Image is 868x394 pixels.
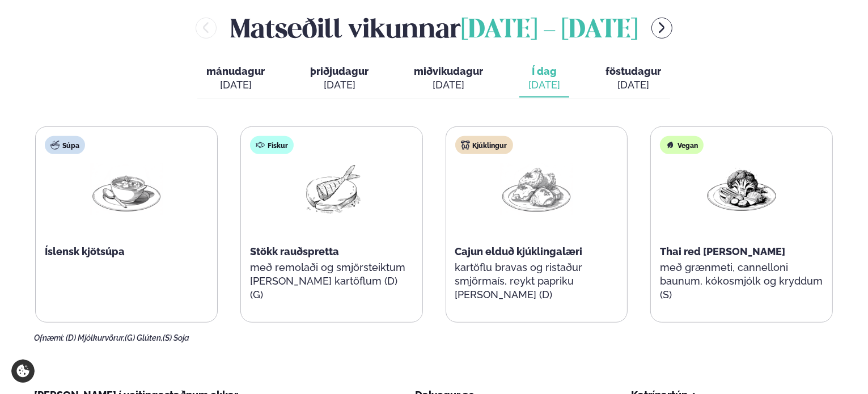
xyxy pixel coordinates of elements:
[461,141,470,150] img: chicken.svg
[125,333,163,342] span: (G) Glúten,
[50,141,60,150] img: soup.svg
[651,18,672,39] button: menu-btn-right
[230,10,638,46] h2: Matseðill vikunnar
[45,245,125,257] span: Íslensk kjötsúpa
[301,60,378,98] button: þriðjudagur [DATE]
[405,60,492,98] button: miðvikudagur [DATE]
[256,141,265,150] img: fish.svg
[34,333,64,342] span: Ofnæmi:
[206,78,265,92] div: [DATE]
[528,65,560,78] span: Í dag
[197,60,274,98] button: mánudagur [DATE]
[310,65,369,77] span: þriðjudagur
[596,60,670,98] button: föstudagur [DATE]
[250,261,413,302] p: með remolaði og smjörsteiktum [PERSON_NAME] kartöflum (D) (G)
[196,18,217,39] button: menu-btn-left
[705,163,778,216] img: Vegan.png
[11,359,35,383] a: Cookie settings
[206,65,265,77] span: mánudagur
[163,333,189,342] span: (S) Soja
[519,60,569,98] button: Í dag [DATE]
[295,163,368,215] img: Fish.png
[310,78,369,92] div: [DATE]
[660,261,823,302] p: með grænmeti, cannelloni baunum, kókosmjólk og kryddum (S)
[606,65,661,77] span: föstudagur
[500,163,573,216] img: Chicken-thighs.png
[414,65,483,77] span: miðvikudagur
[461,18,638,43] span: [DATE] - [DATE]
[666,141,675,150] img: Vegan.svg
[45,136,85,154] div: Súpa
[660,136,704,154] div: Vegan
[455,261,619,302] p: kartöflu bravas og ristaður smjörmaís, reykt papriku [PERSON_NAME] (D)
[528,78,560,92] div: [DATE]
[250,245,339,257] span: Stökk rauðspretta
[455,245,583,257] span: Cajun elduð kjúklingalæri
[414,78,483,92] div: [DATE]
[250,136,294,154] div: Fiskur
[90,163,163,216] img: Soup.png
[66,333,125,342] span: (D) Mjólkurvörur,
[606,78,661,92] div: [DATE]
[660,245,785,257] span: Thai red [PERSON_NAME]
[455,136,513,154] div: Kjúklingur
